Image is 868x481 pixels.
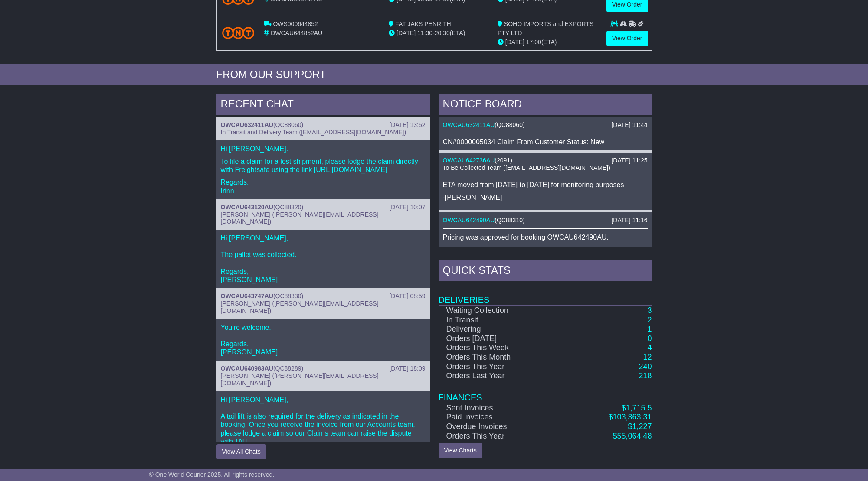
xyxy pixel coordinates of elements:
[443,217,495,224] a: OWCAU642490AU
[526,39,541,45] span: 17:00
[221,365,426,372] div: ( )
[439,283,652,305] td: Deliveries
[216,444,266,459] button: View All Chats
[439,432,563,441] td: Orders This Year
[439,413,563,422] td: Paid Invoices
[221,121,273,128] a: OWCAU632411AU
[439,381,652,403] td: Finances
[389,365,425,372] div: [DATE] 18:09
[628,422,652,431] a: $1,227
[647,315,652,324] a: 2
[417,29,432,36] span: 11:30
[647,343,652,352] a: 4
[221,292,426,300] div: ( )
[221,204,426,211] div: ( )
[639,362,652,371] a: 240
[275,365,301,372] span: QC88289
[221,234,426,284] p: Hi [PERSON_NAME], The pallet was collected. Regards, [PERSON_NAME]
[435,29,450,36] span: 20:30
[221,372,379,387] span: [PERSON_NAME] ([PERSON_NAME][EMAIL_ADDRESS][DOMAIN_NAME])
[221,211,379,225] span: [PERSON_NAME] ([PERSON_NAME][EMAIL_ADDRESS][DOMAIN_NAME])
[443,157,648,164] div: ( )
[439,305,563,315] td: Waiting Collection
[443,157,495,164] a: OWCAU642736AU
[439,362,563,372] td: Orders This Year
[443,121,648,129] div: ( )
[221,292,273,299] a: OWCAU643747AU
[613,413,652,421] span: 103,363.31
[608,413,652,421] a: $103,363.31
[621,403,652,412] a: $1,715.5
[221,204,273,211] a: OWCAU643120AU
[606,31,648,46] a: View Order
[389,292,425,300] div: [DATE] 08:59
[221,121,426,129] div: ( )
[443,164,610,171] span: To Be Collected Team ([EMAIL_ADDRESS][DOMAIN_NAME])
[643,353,652,361] a: 12
[611,121,647,129] div: [DATE] 11:44
[439,353,563,362] td: Orders This Month
[221,365,273,372] a: OWCAU640983AU
[639,371,652,380] a: 218
[389,204,425,211] div: [DATE] 10:07
[497,121,523,128] span: QC88060
[647,325,652,333] a: 1
[439,325,563,334] td: Delivering
[221,300,379,314] span: [PERSON_NAME] ([PERSON_NAME][EMAIL_ADDRESS][DOMAIN_NAME])
[439,371,563,381] td: Orders Last Year
[221,396,426,471] p: Hi [PERSON_NAME], A tail lift is also required for the delivery as indicated in the booking. Once...
[395,20,451,27] span: FAT JAKS PENRITH
[221,129,406,136] span: In Transit and Delivery Team ([EMAIL_ADDRESS][DOMAIN_NAME])
[216,94,430,117] div: RECENT CHAT
[389,29,490,38] div: - (ETA)
[443,138,648,146] div: CN#0000005034 Claim From Customer Status: New
[221,157,426,174] p: To file a claim for a lost shipment, please lodge the claim directly with Freightsafe using the l...
[275,204,301,211] span: QC88320
[216,68,652,81] div: FROM OUR SUPPORT
[439,443,482,458] a: View Charts
[275,292,301,299] span: QC88330
[497,217,523,224] span: QC88310
[396,29,416,36] span: [DATE]
[443,233,648,241] p: Pricing was approved for booking OWCAU642490AU.
[443,193,648,201] p: -[PERSON_NAME]
[273,20,318,27] span: OWS000644852
[443,181,648,189] p: ETA moved from [DATE] to [DATE] for monitoring purposes
[275,121,301,128] span: QC88060
[439,334,563,344] td: Orders [DATE]
[221,323,426,357] p: You're welcome. Regards, [PERSON_NAME]
[439,422,563,432] td: Overdue Invoices
[497,157,510,164] span: 2091
[443,121,495,128] a: OWCAU632411AU
[647,306,652,315] a: 3
[613,432,652,440] a: $55,064.48
[443,246,648,254] p: Final price: $61.72.
[439,315,563,325] td: In Transit
[498,20,593,36] span: SOHO IMPORTS and EXPORTS PTY LTD
[632,422,652,431] span: 1,227
[439,260,652,283] div: Quick Stats
[221,178,426,195] p: Regards, Irinn
[270,29,322,36] span: OWCAU644852AU
[222,27,255,39] img: TNT_Domestic.png
[611,217,647,224] div: [DATE] 11:16
[389,121,425,129] div: [DATE] 13:52
[505,39,524,45] span: [DATE]
[439,403,563,413] td: Sent Invoices
[439,94,652,117] div: NOTICE BOARD
[611,157,647,164] div: [DATE] 11:25
[626,403,652,412] span: 1,715.5
[647,334,652,343] a: 0
[617,432,652,440] span: 55,064.48
[149,471,275,478] span: © One World Courier 2025. All rights reserved.
[439,343,563,353] td: Orders This Week
[443,217,648,224] div: ( )
[498,38,599,47] div: (ETA)
[221,145,426,153] p: Hi [PERSON_NAME].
